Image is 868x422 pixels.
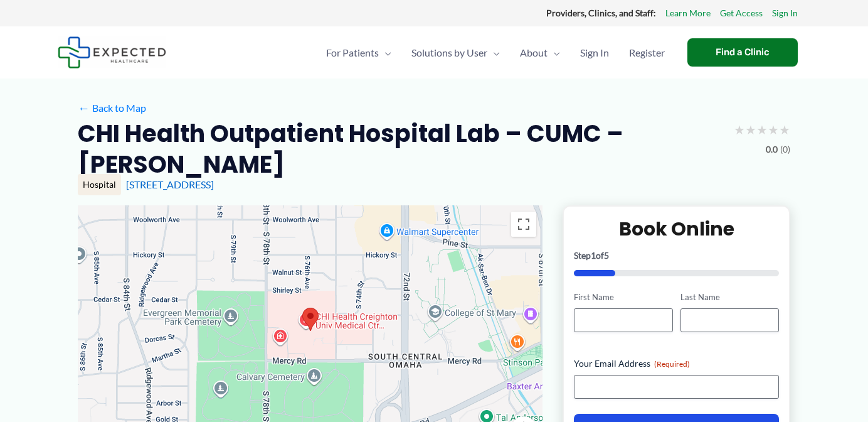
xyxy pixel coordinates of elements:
h2: Book Online [574,217,779,241]
a: For PatientsMenu Toggle [316,31,401,75]
a: AboutMenu Toggle [510,31,570,75]
a: Register [619,31,675,75]
span: Sign In [580,31,609,75]
span: 0.0 [766,141,778,158]
span: Solutions by User [411,31,487,75]
span: 5 [604,250,609,261]
div: Hospital [78,174,121,195]
label: Your Email Address [574,357,779,370]
strong: Providers, Clinics, and Staff: [546,8,656,18]
label: First Name [574,291,672,303]
span: 1 [591,250,596,261]
nav: Primary Site Navigation [316,31,675,75]
p: Step of [574,251,779,260]
a: ←Back to Map [78,99,146,117]
button: Toggle fullscreen view [511,212,536,237]
span: (0) [780,141,790,158]
span: Menu Toggle [487,31,500,75]
a: [STREET_ADDRESS] [126,178,214,190]
span: Menu Toggle [379,31,391,75]
label: Last Name [680,291,779,303]
span: ← [78,102,90,114]
a: Sign In [570,31,619,75]
span: ★ [734,118,745,141]
h2: CHI Health Outpatient Hospital Lab – CUMC – [PERSON_NAME] [78,118,724,180]
a: Sign In [772,5,798,21]
span: (Required) [654,359,690,369]
a: Solutions by UserMenu Toggle [401,31,510,75]
span: Register [629,31,665,75]
a: Find a Clinic [687,38,798,67]
span: Menu Toggle [548,31,560,75]
span: ★ [745,118,756,141]
img: Expected Healthcare Logo - side, dark font, small [58,36,166,68]
span: About [520,31,548,75]
a: Learn More [665,5,711,21]
span: For Patients [326,31,379,75]
span: ★ [779,118,790,141]
span: ★ [756,118,768,141]
span: ★ [768,118,779,141]
a: Get Access [720,5,763,21]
